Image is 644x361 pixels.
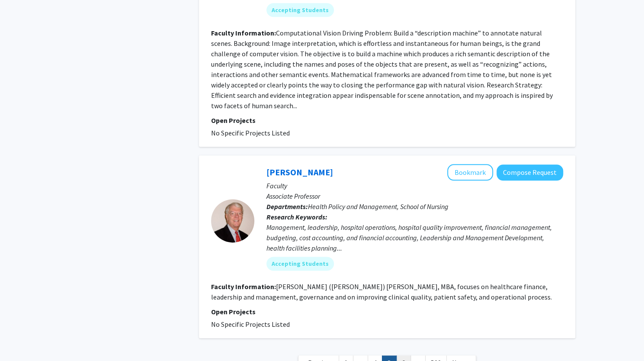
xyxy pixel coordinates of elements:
b: Research Keywords: [266,213,327,221]
p: Faculty [266,180,563,191]
span: Health Policy and Management, School of Nursing [308,202,449,211]
span: No Specific Projects Listed [211,320,290,329]
fg-read-more: Computational Vision Driving Problem: Build a “description machine” to annotate natural scenes. B... [211,29,553,110]
div: Management, leadership, hospital operations, hospital quality improvement, financial management, ... [266,222,563,253]
iframe: Chat [6,322,37,355]
mat-chip: Accepting Students [266,3,334,17]
mat-chip: Accepting Students [266,257,334,271]
b: Departments: [266,202,308,211]
fg-read-more: [PERSON_NAME] ([PERSON_NAME]) [PERSON_NAME], MBA, focuses on healthcare finance, leadership and m... [211,282,552,301]
b: Faculty Information: [211,29,276,37]
b: Faculty Information: [211,282,276,291]
p: Open Projects [211,115,563,126]
button: Compose Request to Bill Ward [497,164,563,180]
button: Add Bill Ward to Bookmarks [447,164,493,180]
p: Open Projects [211,306,563,317]
a: [PERSON_NAME] [266,167,333,177]
span: No Specific Projects Listed [211,129,290,137]
p: Associate Professor [266,191,563,201]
